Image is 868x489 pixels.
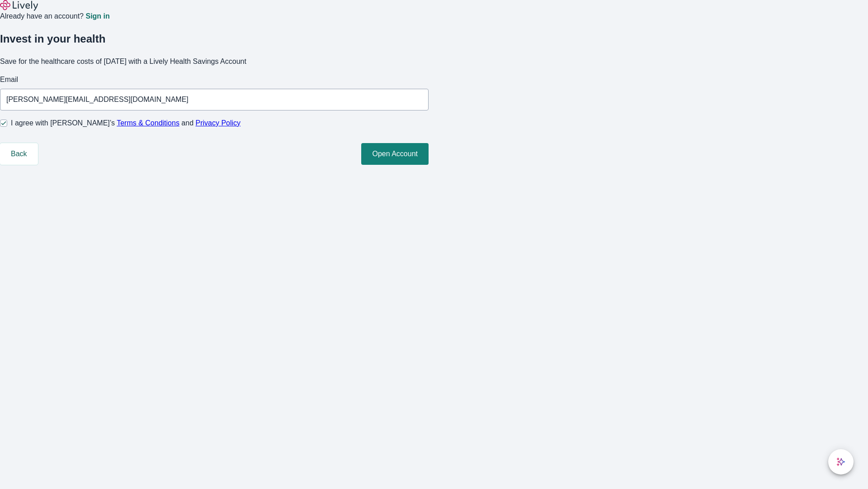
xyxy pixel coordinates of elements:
span: I agree with [PERSON_NAME]’s and [11,118,241,129]
svg: Lively AI Assistant [836,457,845,466]
button: Open Account [361,143,429,165]
a: Terms & Conditions [117,119,179,127]
a: Privacy Policy [196,119,241,127]
a: Sign in [85,13,109,20]
button: chat [828,449,854,475]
